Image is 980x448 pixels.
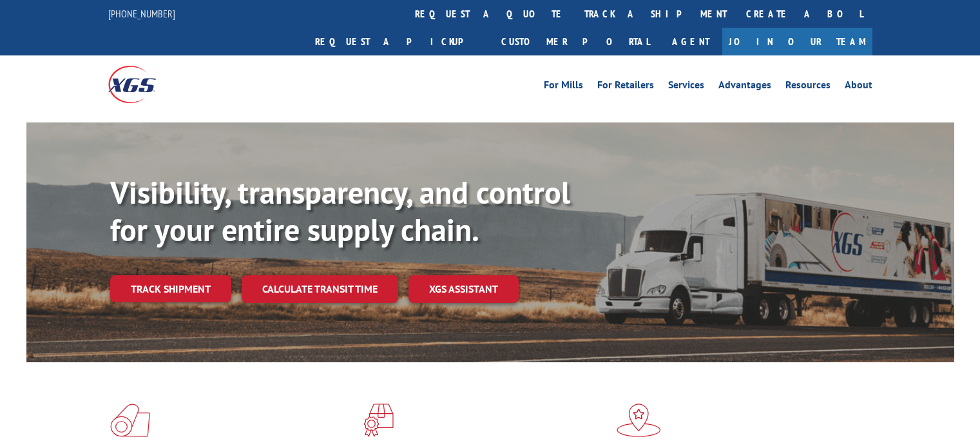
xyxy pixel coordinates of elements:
[845,80,872,94] a: About
[659,28,722,55] a: Agent
[492,28,659,55] a: Customer Portal
[617,404,661,437] img: xgs-icon-flagship-distribution-model-red
[363,404,394,437] img: xgs-icon-focused-on-flooring-red
[597,80,654,94] a: For Retailers
[305,28,492,55] a: Request a pickup
[110,275,231,302] a: Track shipment
[544,80,583,94] a: For Mills
[408,275,519,303] a: XGS ASSISTANT
[108,7,175,20] a: [PHONE_NUMBER]
[722,28,872,55] a: Join Our Team
[242,275,398,303] a: Calculate transit time
[785,80,831,94] a: Resources
[718,80,771,94] a: Advantages
[668,80,704,94] a: Services
[110,172,570,249] b: Visibility, transparency, and control for your entire supply chain.
[110,404,150,437] img: xgs-icon-total-supply-chain-intelligence-red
